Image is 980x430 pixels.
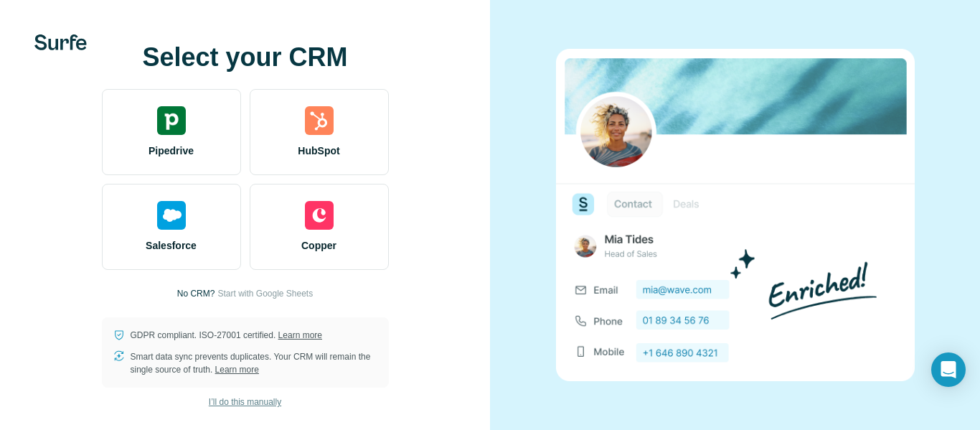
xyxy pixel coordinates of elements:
div: Open Intercom Messenger [931,352,966,387]
img: copper's logo [305,201,334,230]
img: hubspot's logo [305,106,334,135]
img: Surfe's logo [34,34,87,50]
p: No CRM? [177,287,215,300]
h1: Select your CRM [102,43,389,72]
span: Salesforce [146,238,197,253]
button: Start with Google Sheets [217,287,313,300]
p: GDPR compliant. ISO-27001 certified. [131,329,322,342]
a: Learn more [278,330,322,340]
a: Learn more [215,365,259,375]
img: none image [556,49,915,381]
span: Copper [301,238,336,253]
span: I’ll do this manually [209,396,281,408]
span: Pipedrive [149,144,194,158]
span: HubSpot [298,144,339,158]
img: salesforce's logo [157,201,186,230]
button: I’ll do this manually [199,391,291,413]
img: pipedrive's logo [157,106,186,135]
p: Smart data sync prevents duplicates. Your CRM will remain the single source of truth. [131,350,377,376]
